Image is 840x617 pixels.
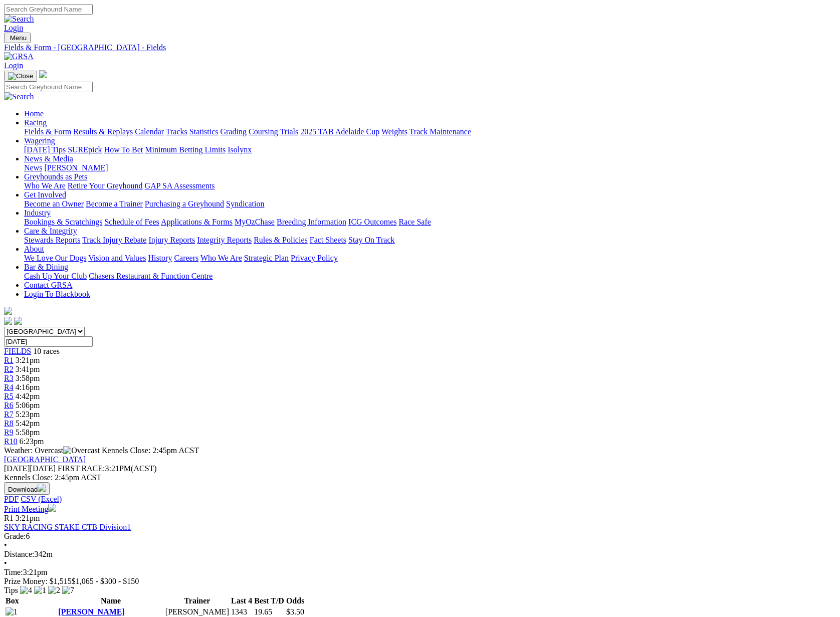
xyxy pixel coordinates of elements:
[4,24,23,32] a: Login
[381,127,407,136] a: Weights
[4,482,50,495] button: Download
[135,127,164,136] a: Calendar
[235,218,275,226] a: MyOzChase
[231,607,253,617] td: 1343
[4,33,31,43] button: Toggle navigation
[4,336,93,347] input: Select date
[4,71,37,82] button: Toggle navigation
[16,365,40,373] span: 3:41pm
[48,586,60,595] img: 2
[16,514,40,522] span: 3:21pm
[39,70,47,78] img: logo-grsa-white.png
[10,34,27,42] span: Menu
[21,495,62,503] a: CSV (Excel)
[88,254,146,262] a: Vision and Values
[4,559,7,567] span: •
[68,145,102,154] a: SUREpick
[4,347,31,355] span: FIELDS
[24,136,55,145] a: Wagering
[58,464,157,473] span: 3:21PM(ACST)
[4,15,34,24] img: Search
[145,181,215,190] a: GAP SA Assessments
[228,145,252,154] a: Isolynx
[24,263,68,271] a: Bar & Dining
[102,446,199,455] span: Kennels Close: 2:45pm ACST
[4,392,14,400] a: R5
[24,218,836,227] div: Industry
[4,550,836,559] div: 342m
[4,82,93,92] input: Search
[24,172,87,181] a: Greyhounds as Pets
[24,254,836,263] div: About
[24,145,66,154] a: [DATE] Tips
[4,401,14,409] a: R6
[16,392,40,400] span: 4:42pm
[148,236,195,244] a: Injury Reports
[24,272,87,280] a: Cash Up Your Club
[4,455,86,464] a: [GEOGRAPHIC_DATA]
[104,218,159,226] a: Schedule of Fees
[165,596,230,606] th: Trainer
[4,568,836,577] div: 3:21pm
[4,532,836,541] div: 6
[4,410,14,419] span: R7
[280,127,298,136] a: Trials
[104,145,143,154] a: How To Bet
[4,437,18,446] a: R10
[398,218,431,226] a: Race Safe
[63,446,100,455] img: Overcast
[4,92,34,101] img: Search
[73,127,133,136] a: Results & Replays
[86,199,143,208] a: Become a Trainer
[310,236,346,244] a: Fact Sheets
[166,127,187,136] a: Tracks
[24,181,66,190] a: Who We Are
[4,577,836,586] div: Prize Money: $1,515
[231,596,253,606] th: Last 4
[197,236,252,244] a: Integrity Reports
[4,568,23,576] span: Time:
[24,145,836,154] div: Wagering
[82,236,146,244] a: Track Injury Rebate
[4,4,93,15] input: Search
[4,374,14,382] span: R3
[254,596,285,606] th: Best T/D
[174,254,198,262] a: Careers
[14,317,22,325] img: twitter.svg
[6,596,19,605] span: Box
[286,607,304,616] span: $3.50
[4,419,14,428] a: R8
[38,484,46,492] img: download.svg
[200,254,242,262] a: Who We Are
[4,356,14,364] a: R1
[58,596,164,606] th: Name
[145,145,226,154] a: Minimum Betting Limits
[4,514,14,522] span: R1
[249,127,278,136] a: Coursing
[24,199,836,209] div: Get Involved
[254,236,308,244] a: Rules & Policies
[4,505,56,513] a: Print Meeting
[24,127,836,136] div: Racing
[4,61,23,70] a: Login
[20,586,32,595] img: 4
[291,254,338,262] a: Privacy Policy
[4,428,14,437] a: R9
[244,254,289,262] a: Strategic Plan
[44,163,108,172] a: [PERSON_NAME]
[24,109,44,118] a: Home
[277,218,346,226] a: Breeding Information
[4,495,19,503] a: PDF
[348,218,396,226] a: ICG Outcomes
[16,419,40,428] span: 5:42pm
[348,236,394,244] a: Stay On Track
[145,199,224,208] a: Purchasing a Greyhound
[189,127,219,136] a: Statistics
[24,181,836,190] div: Greyhounds as Pets
[24,272,836,281] div: Bar & Dining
